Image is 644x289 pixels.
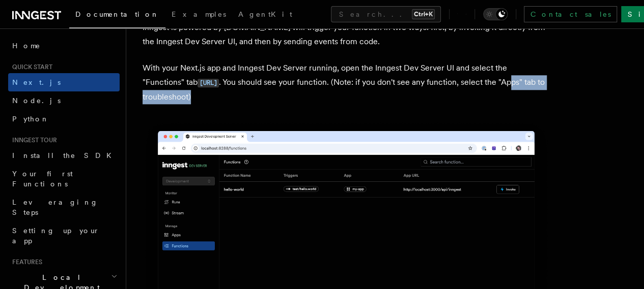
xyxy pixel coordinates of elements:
a: Next.js [8,73,120,91]
p: With your Next.js app and Inngest Dev Server running, open the Inngest Dev Server UI and select t... [143,61,550,104]
span: Inngest tour [8,136,57,144]
span: Features [8,258,42,266]
a: Python [8,110,120,128]
a: Home [8,37,120,55]
span: Examples [172,10,226,18]
span: Next.js [12,78,61,86]
span: Documentation [75,10,159,18]
code: [URL] [198,79,219,87]
span: Install the SDK [12,151,118,159]
span: Your first Functions [12,170,73,188]
a: Your first Functions [8,165,120,193]
kbd: Ctrl+K [412,9,435,19]
a: Node.js [8,91,120,110]
span: Setting up your app [12,227,100,245]
span: Leveraging Steps [12,198,98,216]
span: AgentKit [238,10,292,18]
span: Home [12,41,41,51]
button: Toggle dark mode [483,8,508,20]
button: Search...Ctrl+K [331,6,441,22]
span: Node.js [12,97,61,105]
a: Leveraging Steps [8,193,120,221]
a: Install the SDK [8,146,120,165]
p: Inngest is powered by [DOMAIN_NAME] will trigger your function in two ways: first, by invoking it... [143,20,550,49]
a: Contact sales [524,6,617,22]
a: AgentKit [232,3,298,27]
a: Examples [165,3,232,27]
span: Python [12,115,49,123]
span: Quick start [8,63,52,71]
a: Documentation [69,3,165,28]
a: Setting up your app [8,221,120,250]
a: [URL] [198,77,219,87]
